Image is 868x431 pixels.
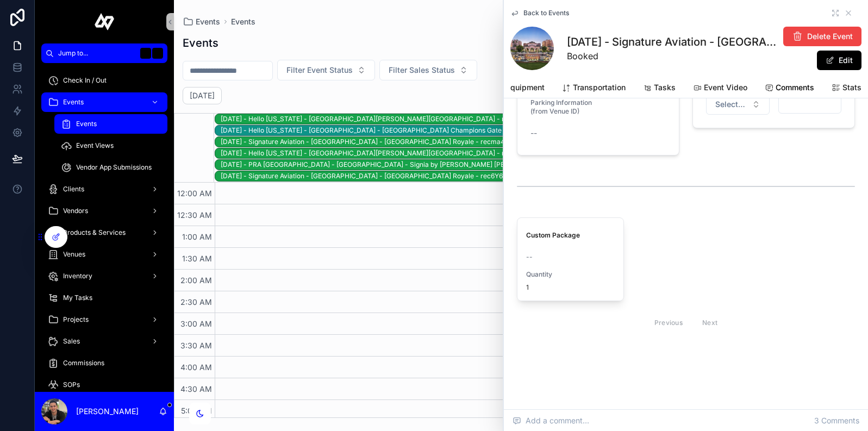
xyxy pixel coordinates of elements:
[562,78,626,99] a: Transportation
[706,94,770,115] button: Select Button
[776,82,814,93] span: Comments
[178,276,215,285] span: 2:00 AM
[63,98,84,107] span: Events
[231,16,255,27] a: Events
[221,137,867,147] div: 10/20/2025 - Signature Aviation - Orlando - Caribe Royale - recma45Ildpa3WtnL
[526,270,615,279] span: Quantity
[41,201,167,221] a: Vendors
[221,126,867,135] div: 10/20/2025 - Hello Florida - Orlando - Omni Orlando Resort Champions Gate - recq4Oi9o8KmWaDBr
[54,114,167,134] a: Events
[41,310,167,329] a: Projects
[693,78,747,99] a: Event Video
[63,185,84,193] span: Clients
[174,189,215,198] span: 12:00 AM
[63,207,88,215] span: Vendors
[567,49,780,63] span: Booked
[178,341,215,350] span: 3:30 AM
[41,179,167,199] a: Clients
[526,283,615,292] span: 1
[63,228,126,237] span: Products & Services
[179,232,215,241] span: 1:00 AM
[221,172,867,180] div: [DATE] - Signature Aviation - [GEOGRAPHIC_DATA] - [GEOGRAPHIC_DATA] Royale - rec6Y6FagCyyVF5RJ
[654,82,676,93] span: Tasks
[832,78,861,99] a: Stats
[54,158,167,177] a: Vendor App Submissions
[814,415,859,426] span: 3 Comments
[286,65,353,76] span: Filter Event Status
[41,353,167,373] a: Commissions
[54,136,167,155] a: Event Views
[76,141,114,150] span: Event Views
[58,49,136,58] span: Jump to...
[277,60,375,80] button: Select Button
[63,380,80,389] span: SOPs
[41,332,167,351] a: Sales
[765,78,814,99] a: Comments
[221,171,867,181] div: 10/20/2025 - Signature Aviation - Orlando - Caribe Royale - rec6Y6FagCyyVF5RJ
[495,78,545,99] a: Equipment
[510,9,569,17] a: Back to Events
[573,82,626,93] span: Transportation
[63,315,89,324] span: Projects
[221,160,867,169] div: [DATE] - PRA [GEOGRAPHIC_DATA] - [GEOGRAPHIC_DATA] - Signia by [PERSON_NAME] [PERSON_NAME] Creek ...
[221,149,867,158] div: [DATE] - Hello [US_STATE] - [GEOGRAPHIC_DATA][PERSON_NAME][GEOGRAPHIC_DATA] - recp3hU09BtQCeZwx
[183,35,218,51] h1: Events
[817,51,861,70] button: Edit
[178,297,215,307] span: 2:30 AM
[530,98,592,115] span: Parking Information (from Venue ID)
[76,163,152,172] span: Vendor App Submissions
[41,375,167,395] a: SOPs
[783,27,861,46] button: Delete Event
[506,82,545,93] span: Equipment
[221,115,867,123] div: [DATE] - Hello [US_STATE] - [GEOGRAPHIC_DATA][PERSON_NAME][GEOGRAPHIC_DATA] - rec2izpV3VxHYF9n5
[41,43,167,63] button: Jump to...K
[153,49,162,58] span: K
[221,160,867,170] div: 10/20/2025 - PRA Orlando - Orlando - Signia by Hilton Orlando Bonnet Creek - recKvgEPsdQEYPH04
[704,82,747,93] span: Event Video
[842,82,861,93] span: Stats
[379,60,477,80] button: Select Button
[41,266,167,286] a: Inventory
[41,71,167,90] a: Check In / Out
[178,363,215,372] span: 4:00 AM
[389,65,455,76] span: Filter Sales Status
[41,288,167,308] a: My Tasks
[63,293,92,302] span: My Tasks
[178,384,215,393] span: 4:30 AM
[76,406,139,417] p: [PERSON_NAME]
[567,34,780,49] h1: [DATE] - Signature Aviation - [GEOGRAPHIC_DATA] - [GEOGRAPHIC_DATA] Royale - rec6Y6FagCyyVF5RJ
[190,90,215,101] h2: [DATE]
[178,319,215,328] span: 3:00 AM
[807,31,853,42] span: Delete Event
[513,415,589,426] span: Add a comment...
[643,78,676,99] a: Tasks
[63,76,107,85] span: Check In / Out
[715,99,747,110] span: Select a Meals
[196,16,220,27] span: Events
[221,126,867,135] div: [DATE] - Hello [US_STATE] - [GEOGRAPHIC_DATA] - [GEOGRAPHIC_DATA] Champions Gate - recq4Oi9o8KmWaDBr
[183,16,220,27] a: Events
[35,63,174,392] div: scrollable content
[221,148,867,158] div: 10/20/2025 - Hello Florida - Orlando - Gaylord Palms Resort and Convention Center - recp3hU09BtQC...
[221,138,867,146] div: [DATE] - Signature Aviation - [GEOGRAPHIC_DATA] - [GEOGRAPHIC_DATA] Royale - recma45Ildpa3WtnL
[526,253,533,261] span: --
[41,245,167,264] a: Venues
[76,120,97,128] span: Events
[95,13,115,30] img: App logo
[523,9,569,17] span: Back to Events
[174,210,215,220] span: 12:30 AM
[63,359,104,367] span: Commissions
[63,272,92,280] span: Inventory
[526,231,580,239] strong: Custom Package
[41,92,167,112] a: Events
[517,217,624,301] a: Custom Package--Quantity1
[178,406,215,415] span: 5:00 AM
[63,250,85,259] span: Venues
[41,223,167,242] a: Products & Services
[63,337,80,346] span: Sales
[221,114,867,124] div: 10/20/2025 - Hello Florida - Orlando - Walt Disney World Dolphin Resort - rec2izpV3VxHYF9n5
[530,128,537,139] span: --
[179,254,215,263] span: 1:30 AM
